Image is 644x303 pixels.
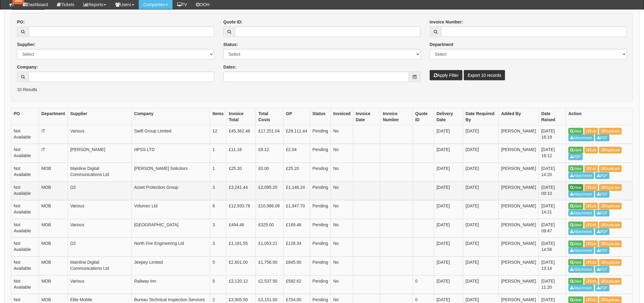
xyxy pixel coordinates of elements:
[331,219,353,238] td: No
[569,184,583,191] a: View
[595,172,610,179] a: PDF
[539,238,566,257] td: [DATE] 14:56
[595,266,610,273] a: PDF
[283,108,310,125] th: GP
[331,108,353,125] th: Invoiced
[223,19,243,25] label: Quote ID:
[39,238,68,257] td: MOB
[68,200,131,219] td: Various
[331,200,353,219] td: No
[17,41,36,48] label: Supplier:
[131,125,210,144] td: Swift Group Limited
[539,144,566,163] td: [DATE] 16:12
[595,228,610,235] a: PDF
[499,219,539,238] td: [PERSON_NAME]
[595,210,610,217] a: PDF
[331,181,353,200] td: No
[331,144,353,163] td: No
[539,108,566,125] th: Date Raised
[226,125,256,144] td: £45,362.48
[68,275,131,294] td: Various
[434,108,463,125] th: Delivery Date
[463,200,499,219] td: [DATE]
[11,108,39,125] th: PO
[39,181,68,200] td: MOB
[310,163,331,181] td: Pending
[434,125,463,144] td: [DATE]
[599,128,622,135] a: Duplicate
[434,181,463,200] td: [DATE]
[430,41,453,48] label: Department
[331,256,353,275] td: No
[223,41,238,48] label: Status:
[463,108,499,125] th: Date Required By
[283,256,310,275] td: £845.00
[585,259,598,266] a: Edit
[39,200,68,219] td: MOB
[539,125,566,144] td: [DATE] 16:19
[226,108,256,125] th: Invoice Total
[585,222,598,228] a: Edit
[68,238,131,257] td: O2
[223,64,236,70] label: Dates:
[569,165,583,172] a: View
[283,125,310,144] td: £28,111.44
[256,181,284,200] td: £2,095.20
[39,163,68,181] td: MOB
[210,125,226,144] td: 12
[68,108,131,125] th: Supplier
[585,278,598,285] a: Edit
[131,181,210,200] td: Asset Protection Group
[226,275,256,294] td: £3,120.12
[331,275,353,294] td: No
[464,70,506,80] a: Export 10 records
[463,219,499,238] td: [DATE]
[131,219,210,238] td: [GEOGRAPHIC_DATA]
[539,163,566,181] td: [DATE] 14:20
[11,219,39,238] td: Not Available
[569,228,594,235] a: Attachment
[226,219,256,238] td: £494.46
[283,219,310,238] td: £169.46
[569,222,583,228] a: View
[463,275,499,294] td: [DATE]
[434,200,463,219] td: [DATE]
[499,200,539,219] td: [PERSON_NAME]
[569,135,594,141] a: Attachment
[11,275,39,294] td: Not Available
[17,19,25,25] label: PO:
[463,163,499,181] td: [DATE]
[463,238,499,257] td: [DATE]
[599,165,622,172] a: Duplicate
[434,163,463,181] td: [DATE]
[131,238,210,257] td: North Fire Engineering Ltd
[68,163,131,181] td: Mainline Digital Communications Ltd
[595,285,610,291] a: PDF
[226,181,256,200] td: £3,241.44
[310,144,331,163] td: Pending
[68,125,131,144] td: Various
[569,210,594,217] a: Attachment
[256,125,284,144] td: £17,251.04
[463,125,499,144] td: [DATE]
[39,144,68,163] td: IT
[39,219,68,238] td: MOB
[283,275,310,294] td: £582.62
[68,144,131,163] td: [PERSON_NAME]
[539,219,566,238] td: [DATE] 09:47
[585,165,598,172] a: Edit
[566,108,633,125] th: Action
[569,285,594,291] a: Attachment
[380,108,413,125] th: Invoice Number
[256,275,284,294] td: £2,537.50
[430,70,463,80] button: Apply Filter
[283,200,310,219] td: £1,947.70
[11,144,39,163] td: Not Available
[11,200,39,219] td: Not Available
[585,184,598,191] a: Edit
[569,259,583,266] a: View
[39,256,68,275] td: MOB
[256,238,284,257] td: £1,053.21
[11,238,39,257] td: Not Available
[463,181,499,200] td: [DATE]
